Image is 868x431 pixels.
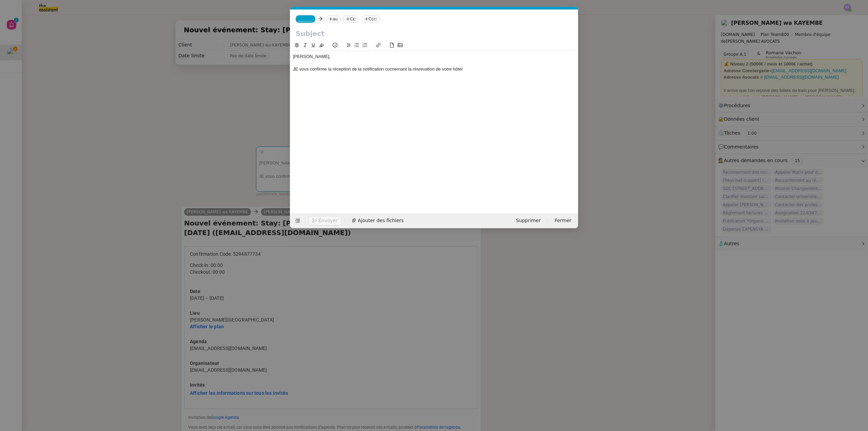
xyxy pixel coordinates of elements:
div: [PERSON_NAME], [293,54,575,60]
input: Subject [296,28,573,39]
nz-tag: Cc: [343,15,359,23]
span: Supprimer [516,217,540,224]
span: _______ [298,17,313,21]
button: Fermer [551,216,575,226]
button: Ajouter des fichiers [348,216,408,226]
nz-tag: au [326,15,340,23]
span: Fermer [555,217,571,224]
nz-tag: Ccc: [362,15,380,23]
button: Supprimer [512,216,545,226]
button: Envoyer [308,216,342,226]
span: Ajouter des fichiers [358,217,403,224]
div: JE vous confirme la réception de la notification cocnernant la résrevation de votre hôtel [293,66,575,72]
